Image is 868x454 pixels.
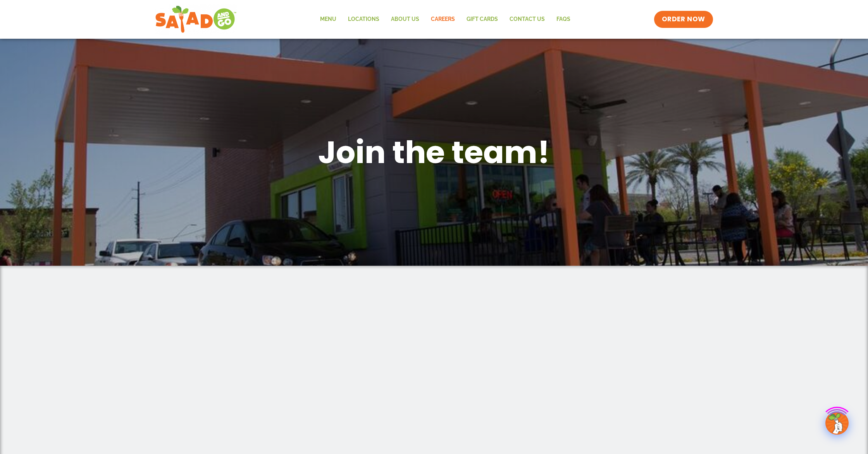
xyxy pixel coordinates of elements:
a: GIFT CARDS [461,10,504,28]
span: ORDER NOW [662,15,705,24]
a: ORDER NOW [654,11,713,28]
a: Locations [342,10,385,28]
a: Contact Us [504,10,551,28]
a: Careers [425,10,461,28]
nav: Menu [314,10,576,28]
a: FAQs [551,10,576,28]
img: new-SAG-logo-768×292 [155,4,237,35]
a: About Us [385,10,425,28]
a: Menu [314,10,342,28]
h1: Join the team! [232,132,635,172]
